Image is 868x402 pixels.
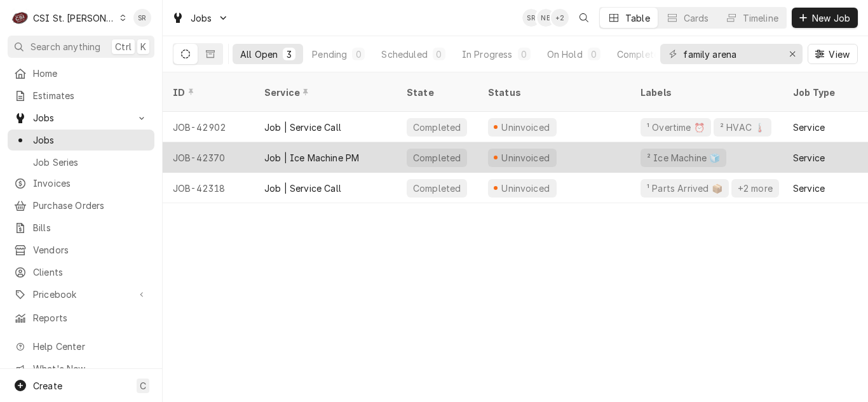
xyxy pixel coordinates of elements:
span: Invoices [33,177,148,190]
a: Go to Jobs [166,8,234,29]
a: Estimates [8,85,154,106]
div: Scheduled [381,48,427,61]
button: New Job [792,8,858,28]
div: Completed [412,182,462,195]
button: Open search [574,8,594,28]
div: JOB-42370 [163,142,254,173]
div: 0 [520,48,528,61]
span: View [826,48,852,61]
div: Nick Badolato's Avatar [537,9,555,27]
div: Job | Service Call [264,121,341,134]
div: All Open [240,48,278,61]
div: Table [625,11,650,25]
div: Stephani Roth's Avatar [522,9,540,27]
span: New Job [810,11,853,25]
span: Clients [33,265,148,279]
div: Labels [641,86,773,99]
span: Help Center [33,340,147,353]
a: Clients [8,262,154,283]
a: Vendors [8,239,154,260]
a: Purchase Orders [8,195,154,216]
div: Service [793,121,825,134]
span: Job Series [33,156,148,169]
span: What's New [33,362,147,375]
div: Timeline [743,11,778,25]
a: Bills [8,217,154,238]
div: 3 [285,48,293,61]
div: NB [537,9,555,27]
div: Service [793,182,825,195]
div: CSI St. [PERSON_NAME] [33,11,116,25]
span: Purchase Orders [33,199,148,212]
div: Completed [617,48,665,61]
div: In Progress [462,48,513,61]
div: 0 [590,48,598,61]
div: ID [173,86,241,99]
div: C [11,9,29,27]
span: K [140,40,146,53]
div: Service [793,151,825,164]
a: Home [8,63,154,84]
div: + 2 [551,9,569,27]
span: Vendors [33,243,148,257]
span: Reports [33,311,148,325]
div: Uninvoiced [500,182,552,195]
div: ² Ice Machine 🧊 [646,151,721,164]
div: Uninvoiced [500,121,552,134]
a: Jobs [8,130,154,151]
div: Pending [312,48,347,61]
span: Search anything [31,40,100,53]
span: C [140,379,146,392]
div: Cards [684,11,709,25]
div: SR [133,9,151,27]
div: Service [264,86,384,99]
div: State [407,86,468,99]
a: Go to Pricebook [8,284,154,305]
span: Create [33,380,62,391]
button: View [808,44,858,64]
div: 0 [435,48,443,61]
div: ¹ Parts Arrived 📦 [646,182,724,195]
div: Job Type [793,86,854,99]
span: Bills [33,221,148,234]
div: SR [522,9,540,27]
div: JOB-42318 [163,173,254,203]
div: Job | Service Call [264,182,341,195]
button: Erase input [782,44,803,64]
span: Home [33,67,148,80]
a: Job Series [8,152,154,173]
div: Uninvoiced [500,151,552,164]
span: Jobs [33,111,129,124]
input: Keyword search [683,44,778,64]
span: Estimates [33,89,148,102]
span: Ctrl [115,40,132,53]
div: CSI St. Louis's Avatar [11,9,29,27]
button: Search anythingCtrlK [8,36,154,58]
span: Jobs [33,133,148,147]
a: Go to What's New [8,358,154,379]
div: ² HVAC 🌡️ [719,121,766,134]
a: Go to Jobs [8,107,154,128]
div: On Hold [547,48,583,61]
div: JOB-42902 [163,112,254,142]
div: Job | Ice Machine PM [264,151,359,164]
div: Stephani Roth's Avatar [133,9,151,27]
div: Status [488,86,618,99]
a: Invoices [8,173,154,194]
div: 0 [355,48,362,61]
div: +2 more [736,182,774,195]
div: Completed [412,121,462,134]
div: Completed [412,151,462,164]
a: Go to Help Center [8,336,154,357]
a: Reports [8,307,154,328]
span: Pricebook [33,288,129,301]
div: ¹ Overtime ⏰ [646,121,706,134]
span: Jobs [191,11,212,25]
